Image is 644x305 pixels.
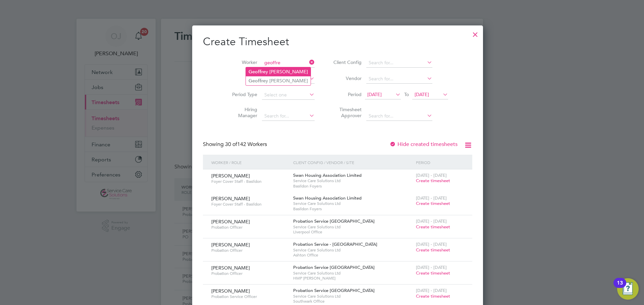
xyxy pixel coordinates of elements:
span: Liverpool Office [293,229,413,235]
span: [DATE] - [DATE] [416,195,447,201]
span: [DATE] - [DATE] [416,218,447,224]
input: Search for... [366,111,432,121]
span: [PERSON_NAME] [211,173,250,179]
span: [DATE] - [DATE] [416,172,447,178]
span: Southwark Office [293,299,413,304]
span: [DATE] - [DATE] [416,241,447,247]
span: Probation Service - [GEOGRAPHIC_DATA] [293,241,377,247]
span: Probation Service [GEOGRAPHIC_DATA] [293,288,375,293]
span: Create timesheet [416,201,450,206]
span: Create timesheet [416,293,450,299]
span: Basildon Foyers [293,206,413,212]
span: [DATE] - [DATE] [416,288,447,293]
label: Timesheet Approver [331,106,362,119]
span: [PERSON_NAME] [211,265,250,271]
span: To [402,90,411,99]
input: Search for... [366,74,432,84]
span: Service Care Solutions Ltd [293,247,413,253]
span: Swan Housing Association Limited [293,195,362,201]
li: y [PERSON_NAME] [246,76,311,85]
span: [PERSON_NAME] [211,242,250,248]
span: Service Care Solutions Ltd [293,178,413,183]
label: Hide created timesheets [389,141,458,148]
label: Worker [227,59,257,65]
input: Search for... [262,111,315,121]
span: Probation Service [GEOGRAPHIC_DATA] [293,264,375,270]
span: Ashton Office [293,252,413,258]
button: Open Resource Center, 13 new notifications [617,278,639,300]
span: HMP [PERSON_NAME] [293,276,413,281]
span: Create timesheet [416,178,450,183]
span: Basildon Foyers [293,183,413,189]
span: Service Care Solutions Ltd [293,271,413,276]
span: Probation Officer [211,225,288,230]
b: Geoffre [249,78,266,84]
span: Service Care Solutions Ltd [293,201,413,206]
input: Select one [262,90,315,100]
li: y [PERSON_NAME] [246,67,311,76]
span: Swan Housing Association Limited [293,172,362,178]
span: 142 Workers [225,141,267,148]
span: Create timesheet [416,247,450,253]
span: Probation Service Officer [211,294,288,299]
h2: Create Timesheet [203,35,472,49]
label: Client Config [331,59,362,65]
span: 30 of [225,141,237,148]
div: Client Config / Vendor / Site [291,155,414,170]
span: Service Care Solutions Ltd [293,294,413,299]
div: 13 [617,283,623,292]
span: [DATE] [415,91,429,97]
span: [DATE] [367,91,382,97]
span: Probation Officer [211,271,288,276]
div: Worker / Role [210,155,291,170]
span: [PERSON_NAME] [211,196,250,202]
span: Foyer Cover Staff - Basildon [211,202,288,207]
span: [PERSON_NAME] [211,219,250,225]
span: Probation Service [GEOGRAPHIC_DATA] [293,218,375,224]
span: Probation Officer [211,248,288,253]
span: Create timesheet [416,270,450,276]
span: Service Care Solutions Ltd [293,224,413,230]
input: Search for... [262,58,315,68]
span: [DATE] - [DATE] [416,264,447,270]
span: Foyer Cover Staff - Basildon [211,179,288,184]
b: Geoffre [249,69,266,75]
span: [PERSON_NAME] [211,288,250,294]
div: Period [414,155,466,170]
label: Hiring Manager [227,106,257,119]
label: Vendor [331,75,362,81]
label: Period Type [227,91,257,97]
label: Site [227,75,257,81]
label: Period [331,91,362,97]
div: Showing [203,141,268,148]
input: Search for... [366,58,432,68]
span: Create timesheet [416,224,450,230]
